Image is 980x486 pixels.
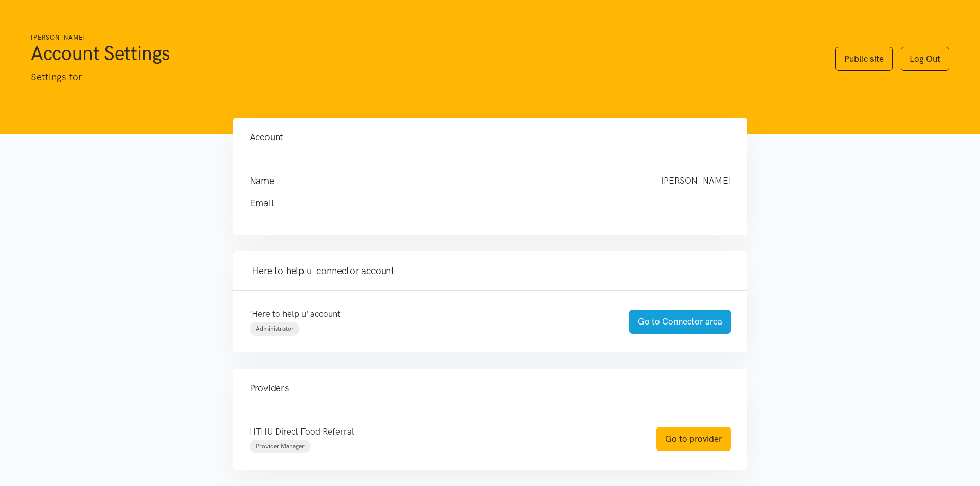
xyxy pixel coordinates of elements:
[651,174,741,188] div: [PERSON_NAME]
[31,41,815,65] h1: Account Settings
[250,264,731,278] h4: 'Here to help u' connector account
[656,427,731,451] a: Go to provider
[256,325,294,332] span: Administrator
[31,33,815,43] h6: [PERSON_NAME]
[835,47,893,71] a: Public site
[629,310,731,334] a: Go to Connector area
[250,130,731,145] h4: Account
[250,174,640,188] h4: Name
[250,196,710,210] h4: Email
[250,381,731,395] h4: Providers
[250,425,636,439] p: HTHU Direct Food Referral
[250,307,609,321] p: 'Here to help u' account
[31,69,815,85] p: Settings for
[256,443,305,450] span: Provider Manager
[901,47,949,71] a: Log Out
